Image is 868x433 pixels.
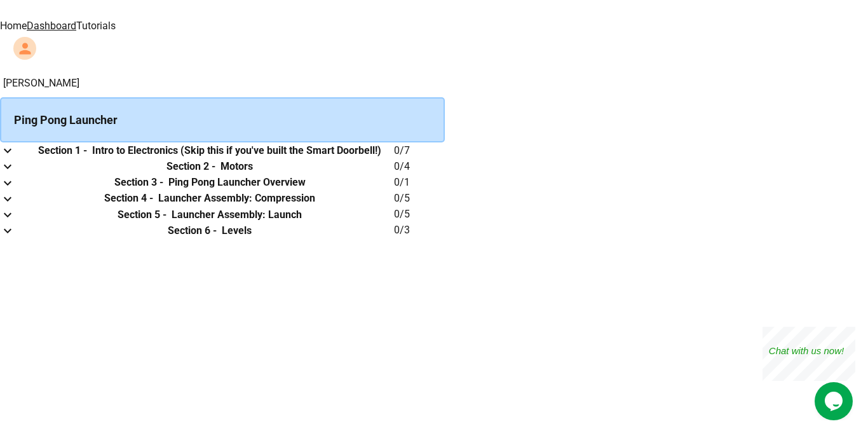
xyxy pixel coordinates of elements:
h6: Section 1 - [38,143,87,158]
h6: Motors [220,159,253,174]
h6: Launcher Assembly: Compression [158,191,315,206]
h6: Section 2 - [166,159,215,174]
h6: Ping Pong Launcher Overview [168,175,306,190]
h6: Section 5 - [118,207,166,223]
h6: 0 / 5 [394,191,445,206]
h6: Section 6 - [168,223,217,238]
h6: [PERSON_NAME] [3,76,445,91]
h6: 0 / 5 [394,207,445,222]
iframe: chat widget [815,382,855,420]
iframe: chat widget [763,327,855,381]
h6: 0 / 7 [394,143,445,158]
a: Dashboard [27,20,76,32]
h6: 0 / 1 [394,175,445,190]
a: Tutorials [76,20,116,32]
h6: Section 4 - [104,191,153,206]
h6: Levels [222,223,252,238]
h6: Launcher Assembly: Launch [172,207,302,223]
h6: 0 / 4 [394,159,445,174]
h6: Section 3 - [114,175,163,190]
h6: 0 / 3 [394,223,445,238]
h6: Intro to Electronics (Skip this if you've built the Smart Doorbell!) [92,143,381,158]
